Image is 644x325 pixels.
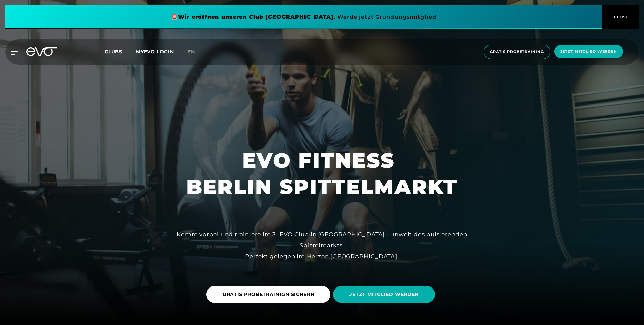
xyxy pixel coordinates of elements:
[187,49,195,55] span: en
[490,49,544,55] span: Gratis Probetraining
[612,14,629,20] span: CLOSE
[136,49,174,55] a: MYEVO LOGIN
[481,45,552,59] a: Gratis Probetraining
[186,147,458,200] h1: EVO FITNESS BERLIN SPITTELMARKT
[105,48,136,55] a: Clubs
[187,48,203,56] a: en
[206,281,333,308] a: GRATIS PROBETRAINIGN SICHERN
[170,229,474,262] div: Komm vorbei und trainiere im 3. EVO Club in [GEOGRAPHIC_DATA] - unweit des pulsierenden Spittelma...
[349,291,419,298] span: JETZT MITGLIED WERDEN
[560,49,617,54] span: Jetzt Mitglied werden
[602,5,639,29] button: CLOSE
[552,45,625,59] a: Jetzt Mitglied werden
[105,49,122,55] span: Clubs
[223,291,315,298] span: GRATIS PROBETRAINIGN SICHERN
[333,281,438,308] a: JETZT MITGLIED WERDEN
